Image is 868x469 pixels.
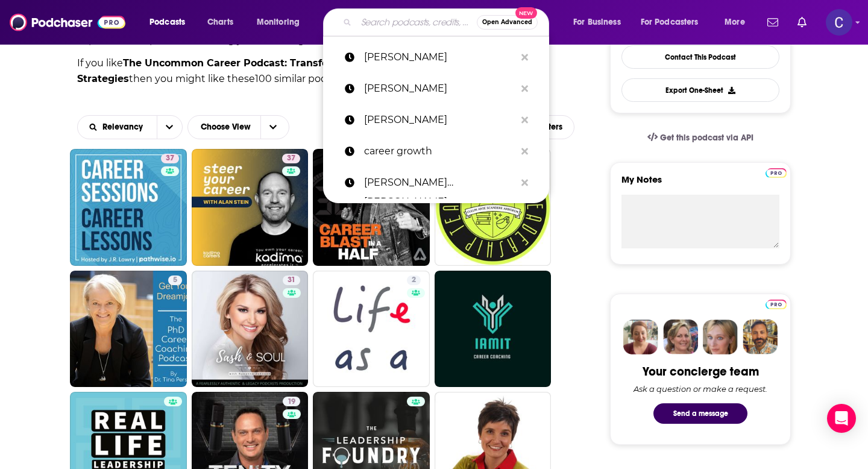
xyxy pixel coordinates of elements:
[187,115,297,139] h2: Choose View
[703,319,738,354] img: Jules Profile
[653,403,747,424] button: Send a message
[192,149,309,266] a: 37
[660,133,753,143] span: Get this podcast via API
[766,166,787,178] a: Pro website
[78,123,157,131] button: open menu
[149,14,185,31] span: Podcasts
[827,404,856,433] div: Open Intercom Messenger
[364,167,515,198] p: tina sue
[725,14,745,31] span: More
[573,14,621,31] span: For Business
[282,154,300,163] a: 37
[323,167,549,198] a: [PERSON_NAME] [PERSON_NAME]
[356,13,477,32] input: Search podcasts, credits, & more...
[743,319,778,354] img: Jon Profile
[643,364,759,379] div: Your concierge team
[257,14,300,31] span: Monitoring
[482,19,532,25] span: Open Advanced
[766,300,787,309] img: Podchaser Pro
[435,149,552,266] a: 27
[161,154,179,163] a: 37
[168,275,182,285] a: 5
[288,274,295,286] span: 31
[515,7,537,19] span: New
[207,14,233,31] span: Charts
[166,153,174,165] span: 37
[540,123,564,131] span: Filters
[248,13,315,32] button: open menu
[663,319,698,354] img: Barbara Profile
[283,397,300,406] a: 19
[766,298,787,309] a: Pro website
[621,78,779,102] button: Export One-Sheet
[407,275,421,285] a: 2
[200,13,241,32] a: Charts
[102,123,147,131] span: Relevancy
[157,116,182,139] button: open menu
[323,73,549,104] a: [PERSON_NAME]
[323,136,549,167] a: career growth
[766,168,787,178] img: Podchaser Pro
[634,384,767,394] div: Ask a question or make a request.
[313,271,430,388] a: 2
[187,115,289,139] button: Choose View
[638,123,763,153] a: Get this podcast via API
[191,117,260,137] span: Choose View
[323,42,549,73] a: [PERSON_NAME]
[335,8,561,36] div: Search podcasts, credits, & more...
[826,9,852,36] button: Show profile menu
[633,13,716,32] button: open menu
[287,153,295,165] span: 37
[826,9,852,36] img: User Profile
[641,14,699,31] span: For Podcasters
[77,55,574,86] p: If you like then you might like these 100 similar podcasts !
[364,104,515,136] p: Jennie Friedman
[565,13,636,32] button: open menu
[313,149,430,266] a: 33
[10,11,125,34] img: Podchaser - Follow, Share and Rate Podcasts
[173,274,177,286] span: 5
[364,42,515,73] p: Natalie Luke
[621,45,779,69] a: Contact This Podcast
[364,73,515,104] p: Jason Hartman
[716,13,760,32] button: open menu
[763,12,783,33] a: Show notifications dropdown
[77,57,524,84] strong: The Uncommon Career Podcast: Transformative Career Coaching & Job Search Strategies
[793,12,811,33] a: Show notifications dropdown
[70,271,187,388] a: 5
[77,115,183,139] h2: Choose List sort
[826,9,852,36] span: Logged in as publicityxxtina
[477,15,538,30] button: Open AdvancedNew
[192,271,309,388] a: 31
[283,275,300,285] a: 31
[623,319,658,354] img: Sydney Profile
[412,274,416,286] span: 2
[364,136,515,167] p: career growth
[288,396,295,408] span: 19
[141,13,201,32] button: open menu
[323,104,549,136] a: [PERSON_NAME]
[70,149,187,266] a: 37
[621,174,779,195] label: My Notes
